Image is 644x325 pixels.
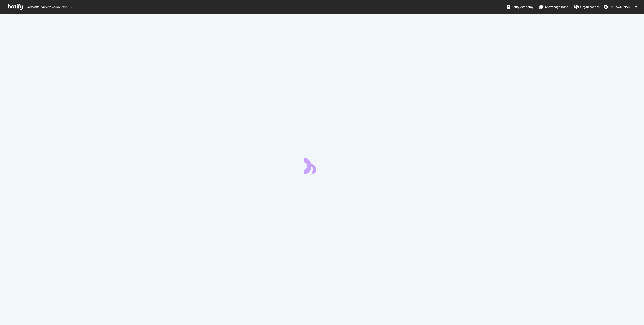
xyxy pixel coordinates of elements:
[26,5,72,9] span: Welcome back, [PERSON_NAME] !
[574,4,600,9] div: Organizations
[539,4,568,9] div: Knowledge Base
[304,156,340,174] div: animation
[507,4,533,9] div: Botify Academy
[610,5,633,9] span: Jon Brace
[600,3,641,11] button: [PERSON_NAME]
